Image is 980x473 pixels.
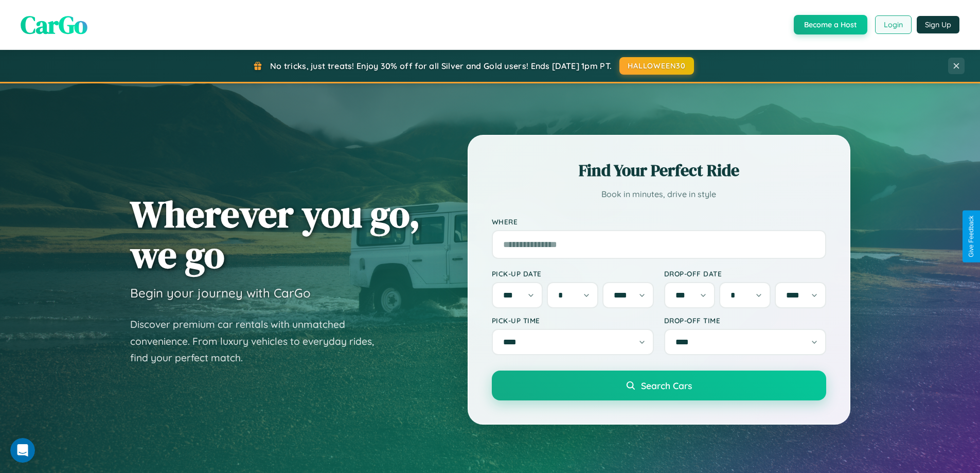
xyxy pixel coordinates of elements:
[130,285,311,301] h3: Begin your journey with CarGo
[492,371,826,400] button: Search Cars
[130,316,387,366] p: Discover premium car rentals with unmatched convenience. From luxury vehicles to everyday rides, ...
[968,216,975,257] div: Give Feedback
[794,15,867,34] button: Become a Host
[664,316,826,325] label: Drop-off Time
[917,16,959,33] button: Sign Up
[492,217,826,226] label: Where
[492,159,826,182] h2: Find Your Perfect Ride
[492,316,654,325] label: Pick-up Time
[270,61,612,71] span: No tricks, just treats! Enjoy 30% off for all Silver and Gold users! Ends [DATE] 1pm PT.
[10,438,35,463] iframe: Intercom live chat
[21,8,87,42] span: CarGo
[492,269,654,278] label: Pick-up Date
[130,194,420,275] h1: Wherever you go, we go
[875,15,912,34] button: Login
[664,269,826,278] label: Drop-off Date
[492,187,826,202] p: Book in minutes, drive in style
[619,57,694,75] button: HALLOWEEN30
[641,380,692,391] span: Search Cars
